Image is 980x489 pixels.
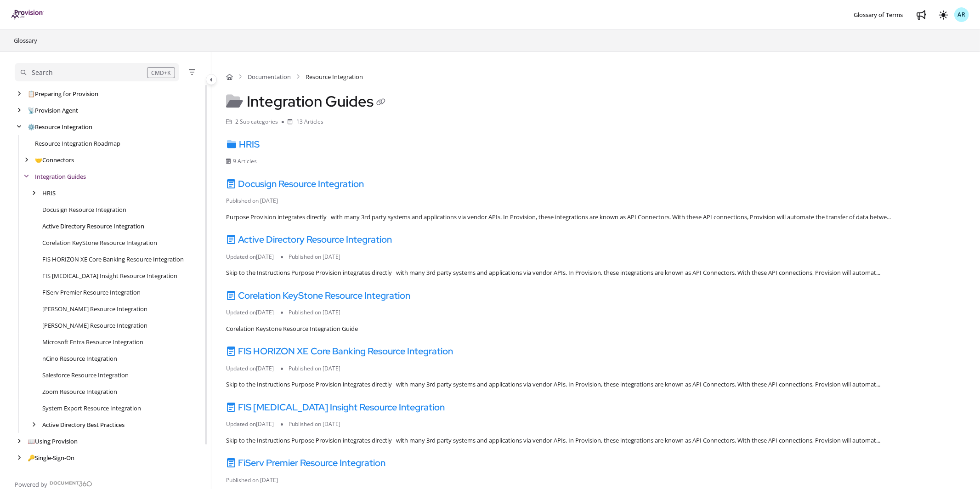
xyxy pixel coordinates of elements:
a: Preparing for Provision [28,89,98,98]
a: Releases [28,470,58,479]
li: Published on [DATE] [281,364,347,373]
span: 🔑 [28,454,35,462]
a: Resource Integration [28,122,92,131]
span: 🚀 [28,470,35,478]
a: FiServ Premier Resource Integration [42,288,141,297]
div: Skip to the Instructions Purpose Provision integrates directly with many 3rd party systems and ap... [226,380,965,389]
a: Active Directory Resource Integration [226,233,392,245]
a: FIS HORIZON XE Core Banking Resource Integration [42,255,184,264]
a: Jack Henry SilverLake Resource Integration [42,304,147,313]
a: Microsoft Entra Resource Integration [42,337,143,347]
a: Corelation KeyStone Resource Integration [42,238,157,247]
li: Updated on [DATE] [226,420,281,428]
a: Documentation [248,72,291,81]
span: Glossary of Terms [854,11,903,19]
a: FiServ Premier Resource Integration [226,457,385,469]
div: arrow [15,454,24,462]
a: Active Directory Resource Integration [42,222,144,231]
a: FIS IBS Insight Resource Integration [42,271,177,280]
li: 13 Articles [282,118,323,126]
button: Copy link of Integration Guides [374,96,388,110]
a: Glossary [13,35,38,46]
li: Published on [DATE] [281,420,347,428]
span: 🤝 [35,156,42,164]
li: Updated on [DATE] [226,253,281,261]
div: arrow [15,123,24,131]
li: Published on [DATE] [281,308,347,317]
div: arrow [29,189,39,198]
a: nCino Resource Integration [42,354,117,363]
a: Powered by Document360 - opens in a new tab [15,478,92,489]
img: Document360 [50,481,92,487]
span: Powered by [15,480,47,489]
li: Published on [DATE] [226,197,285,205]
a: HRIS [226,138,260,150]
a: Integration Guides [35,172,86,181]
div: Skip to the Instructions Purpose Provision integrates directly with many 3rd party systems and ap... [226,436,965,445]
div: arrow [29,421,39,429]
a: Single-Sign-On [28,453,74,462]
span: 📡 [28,106,35,114]
a: Using Provision [28,437,78,446]
a: Provision Agent [28,106,78,115]
span: ⚙️ [28,123,35,131]
div: Skip to the Instructions Purpose Provision integrates directly with many 3rd party systems and ap... [226,268,965,278]
a: FIS [MEDICAL_DATA] Insight Resource Integration [226,401,445,413]
li: Updated on [DATE] [226,308,281,317]
a: Docusign Resource Integration [42,205,126,214]
button: Theme options [936,7,951,22]
div: CMD+K [147,67,175,78]
div: arrow [15,90,24,98]
a: Salesforce Resource Integration [42,370,129,380]
li: 9 Articles [226,157,264,165]
a: HRIS [42,188,56,198]
span: AR [957,11,966,19]
a: Jack Henry Symitar Resource Integration [42,321,147,330]
div: arrow [22,172,31,181]
a: Resource Integration Roadmap [35,139,120,148]
div: arrow [15,470,24,479]
a: Connectors [35,155,74,165]
a: Corelation KeyStone Resource Integration [226,290,410,301]
a: System Export Resource Integration [42,404,141,413]
li: 2 Sub categories [226,118,282,126]
button: Filter [187,67,198,78]
div: Purpose Provision integrates directly with many 3rd party systems and applications via vendor API... [226,213,965,222]
li: Updated on [DATE] [226,364,281,373]
span: 📋 [28,90,35,98]
span: 📖 [28,437,35,445]
a: Home [226,72,233,81]
div: arrow [15,437,24,446]
button: Category toggle [206,74,217,85]
div: arrow [22,156,31,165]
a: Docusign Resource Integration [226,178,364,190]
button: AR [954,7,969,22]
a: Project logo [11,10,44,20]
button: Search [15,63,179,81]
div: Search [32,68,53,78]
span: Resource Integration [306,72,363,81]
a: Active Directory Best Practices [42,420,125,429]
a: Zoom Resource Integration [42,387,117,396]
li: Published on [DATE] [281,253,347,261]
div: arrow [15,106,24,115]
div: Corelation Keystone Resource Integration Guide [226,324,965,334]
a: FIS HORIZON XE Core Banking Resource Integration [226,345,453,357]
li: Published on [DATE] [226,476,285,484]
h1: Integration Guides [226,92,388,110]
img: brand logo [11,10,44,20]
a: Whats new [914,7,929,22]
